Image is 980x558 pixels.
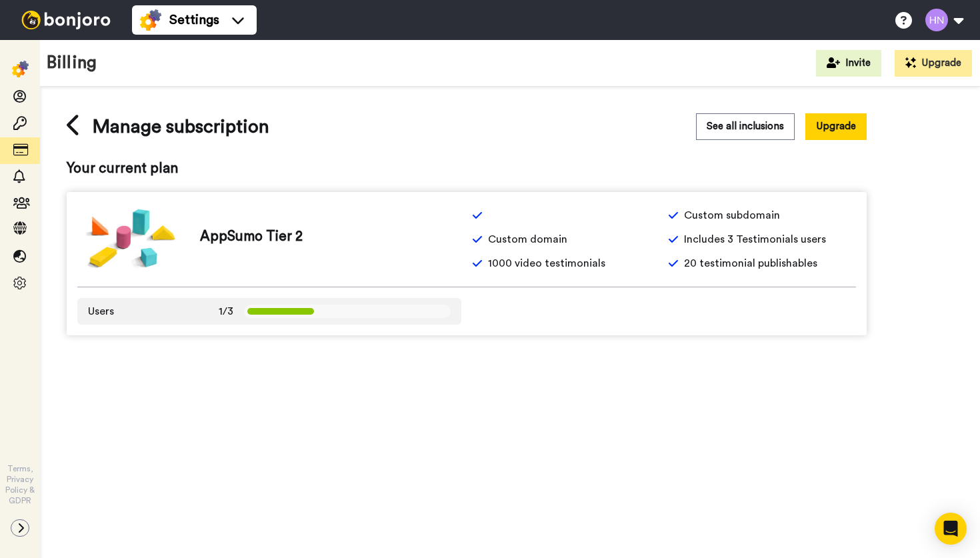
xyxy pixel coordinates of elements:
span: 1/3 [219,303,233,319]
span: Users [88,303,114,319]
img: settings-colored.svg [140,9,161,31]
span: Settings [169,11,219,29]
span: Custom domain [488,231,567,247]
span: Includes 3 Testimonials users [684,231,826,247]
button: Invite [816,50,881,77]
span: Your current plan [67,159,867,179]
button: See all inclusions [696,113,795,139]
button: Upgrade [895,50,972,77]
span: AppSumo Tier 2 [200,227,303,247]
span: Manage subscription [92,113,269,140]
div: Open Intercom Messenger [935,513,967,545]
img: bj-logo-header-white.svg [16,11,116,29]
img: pricing-free-360w.jpg [77,203,184,276]
span: 1000 video testimonials [488,255,605,271]
button: Upgrade [805,113,867,139]
span: 20 testimonial publishables [684,255,817,271]
h1: Billing [47,53,97,73]
img: settings-colored.svg [12,61,29,77]
span: Custom subdomain [684,207,780,223]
